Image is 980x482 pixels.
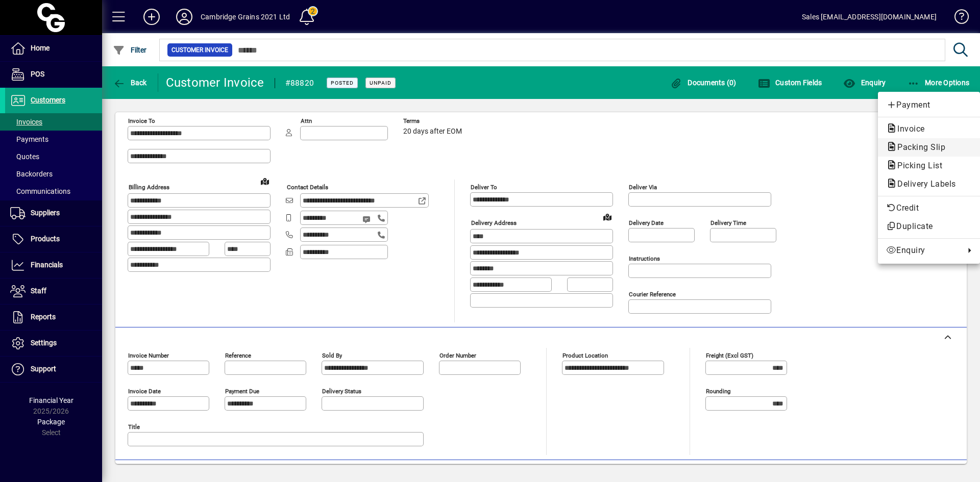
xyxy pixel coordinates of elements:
span: Delivery Labels [886,179,961,189]
span: Packing Slip [886,142,950,152]
span: Invoice [886,124,930,134]
span: Credit [886,202,972,214]
button: Add customer payment [878,96,980,114]
span: Duplicate [886,220,972,233]
span: Picking List [886,161,947,170]
span: Payment [886,99,972,111]
span: Enquiry [886,244,960,257]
